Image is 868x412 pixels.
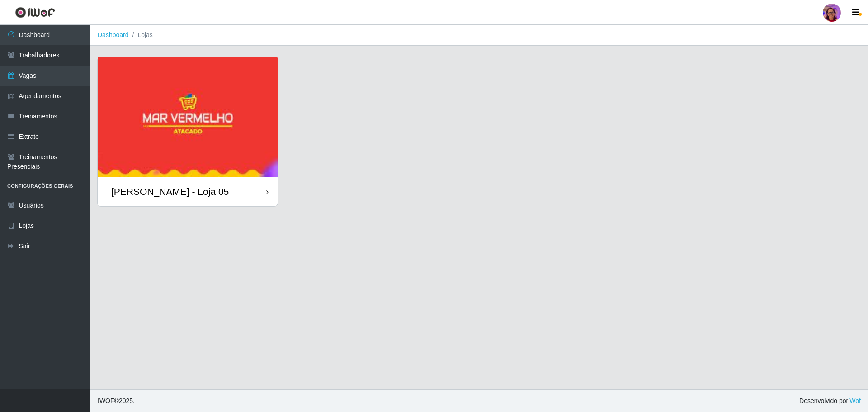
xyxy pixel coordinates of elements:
nav: breadcrumb [90,25,868,46]
span: IWOF [98,397,114,404]
span: Desenvolvido por [799,396,861,406]
a: iWof [848,397,861,404]
a: [PERSON_NAME] - Loja 05 [98,57,278,206]
span: © 2025 . [98,396,135,406]
img: CoreUI Logo [15,7,55,18]
div: [PERSON_NAME] - Loja 05 [111,186,229,197]
a: Dashboard [98,31,129,38]
img: cardImg [98,57,278,177]
li: Lojas [129,30,153,40]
